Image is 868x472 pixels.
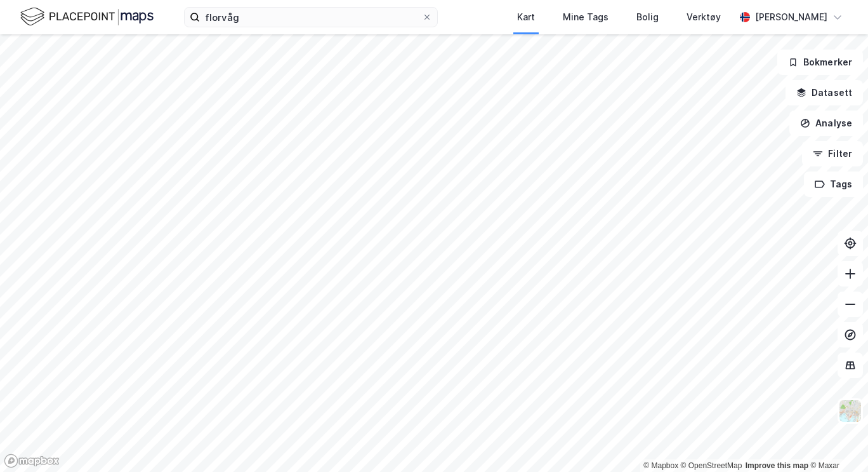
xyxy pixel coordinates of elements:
[200,8,422,27] input: Søk på adresse, matrikkel, gårdeiere, leietakere eller personer
[805,411,868,472] iframe: Chat Widget
[681,461,742,470] a: OpenStreetMap
[636,10,659,25] div: Bolig
[786,80,863,105] button: Datasett
[563,10,608,25] div: Mine Tags
[838,399,862,423] img: Z
[20,6,154,28] img: logo.f888ab2527a4732fd821a326f86c7f29.svg
[804,172,863,197] button: Tags
[805,411,868,472] div: Kontrollprogram for chat
[687,10,721,25] div: Verktøy
[777,50,863,75] button: Bokmerker
[789,111,863,136] button: Analyse
[802,141,863,166] button: Filter
[517,10,535,25] div: Kart
[643,461,678,470] a: Mapbox
[746,461,808,470] a: Improve this map
[4,454,60,468] a: Mapbox homepage
[755,10,827,25] div: [PERSON_NAME]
